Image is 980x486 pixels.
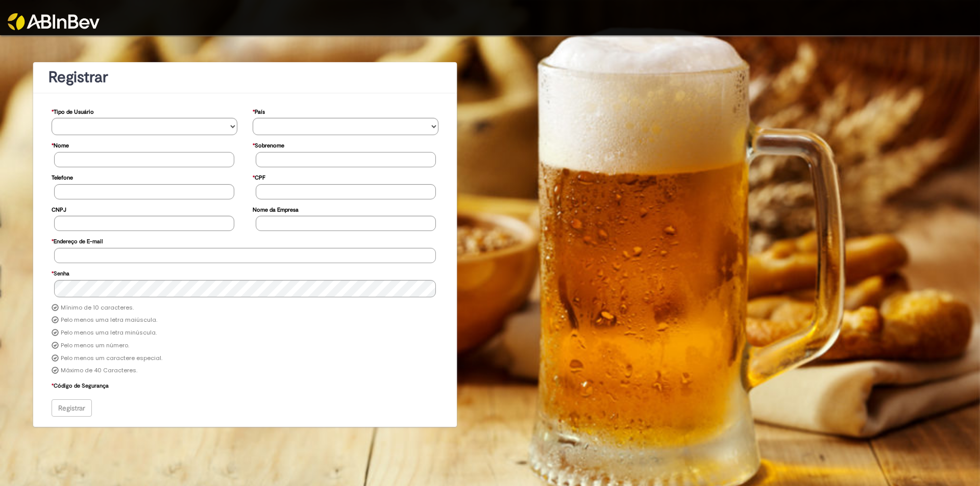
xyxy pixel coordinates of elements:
label: CPF [253,169,265,184]
label: Pelo menos uma letra maiúscula. [61,316,157,324]
label: Nome da Empresa [253,201,299,216]
label: Mínimo de 10 caracteres. [61,304,134,312]
label: País [253,104,265,118]
label: Pelo menos uma letra minúscula. [61,329,157,337]
label: Telefone [52,169,73,184]
label: Sobrenome [253,137,284,152]
img: ABInbev-white.png [8,13,100,30]
label: CNPJ [52,201,66,216]
label: Pelo menos um caractere especial. [61,354,162,363]
label: Nome [52,137,69,152]
label: Pelo menos um número. [61,342,129,350]
label: Máximo de 40 Caracteres. [61,367,137,375]
label: Tipo de Usuário [52,104,94,118]
label: Endereço de E-mail [52,233,103,248]
h1: Registrar [48,69,442,86]
label: Senha [52,265,69,280]
label: Código de Segurança [52,377,109,392]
